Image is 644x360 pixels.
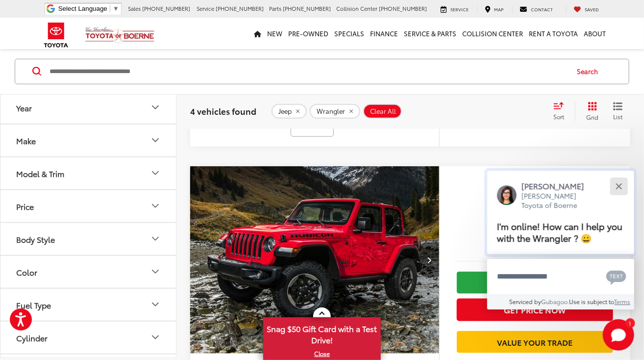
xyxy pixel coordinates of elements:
button: Select sort value [548,101,575,121]
button: YearYear [0,91,177,123]
a: Map [477,5,511,13]
span: Contact [531,6,553,12]
div: Cylinder [16,333,48,342]
div: Price [149,200,161,212]
button: Get Price Now [457,299,613,321]
span: [PHONE_NUMBER] [283,4,331,12]
a: New [264,18,285,49]
span: Jeep [278,107,292,115]
button: MakeMake [0,124,177,156]
span: List [613,112,623,120]
div: Fuel Type [149,299,161,310]
button: PricePrice [0,190,177,222]
a: Finance [367,18,401,49]
span: Collision Center [336,4,377,12]
a: Specials [331,18,367,49]
a: Service & Parts: Opens in a new tab [401,18,459,49]
a: My Saved Vehicles [566,5,606,13]
div: Year [149,102,161,113]
button: ColorColor [0,256,177,287]
span: 1 [629,321,631,325]
a: About [581,18,609,49]
a: Contact [512,5,560,13]
a: Gubagoo. [542,297,570,306]
a: 2023 Jeep Wrangler Sport2023 Jeep Wrangler Sport2023 Jeep Wrangler Sport2023 Jeep Wrangler Sport [190,166,440,354]
span: Grid [586,112,598,121]
button: remove Wrangler [310,103,360,118]
button: Search [568,59,612,83]
span: Sort [553,112,564,120]
span: ▼ [113,5,119,12]
a: Rent a Toyota [526,18,581,49]
span: Snag $50 Gift Card with a Test Drive! [264,318,380,348]
div: Year [16,103,32,112]
span: Use is subject to [570,297,615,306]
span: [DATE] Price: [457,234,613,244]
span: $29,200 [457,205,613,229]
span: Saved [585,6,599,12]
a: Check Availability [457,272,613,294]
div: Make [149,134,161,146]
img: Vic Vaughan Toyota of Boerne [85,26,155,44]
div: Body Style [149,233,161,245]
span: Service [450,6,469,12]
p: [PERSON_NAME] [521,180,594,191]
button: Close [608,176,629,197]
span: Service [197,4,214,12]
div: Price [16,201,34,210]
input: Search by Make, Model, or Keyword [49,59,568,83]
span: [PHONE_NUMBER] [142,4,190,12]
p: [PERSON_NAME] Toyota of Boerne [521,191,594,210]
div: Fuel Type [16,300,51,309]
textarea: Type your message [487,259,634,294]
span: 4 vehicles found [190,104,256,116]
button: Body StyleBody Style [0,223,177,255]
div: Color [149,266,161,278]
button: Toggle Chat Window [603,319,634,351]
span: Serviced by [510,297,542,306]
svg: Text [606,269,626,285]
button: Model & TrimModel & Trim [0,157,177,189]
div: Make [16,135,36,145]
button: Next image [420,243,439,277]
button: Chat with SMS [603,265,629,287]
span: Sales [128,4,141,12]
button: CylinderCylinder [0,321,177,353]
div: Model & Trim [149,167,161,179]
button: Clear All [363,103,402,118]
button: Grid View [575,101,606,121]
svg: Start Chat [603,319,634,351]
div: 2023 Jeep Wrangler Sport 0 [190,166,440,354]
img: 2023 Jeep Wrangler Sport [190,166,440,354]
a: Value Your Trade [457,331,613,353]
span: Map [494,6,503,12]
div: Close[PERSON_NAME][PERSON_NAME] Toyota of BoerneI'm online! How can I help you with the Wrangler ... [487,171,634,309]
a: Pre-Owned [285,18,331,49]
button: List View [606,101,630,121]
span: Parts [269,4,281,12]
button: remove Jeep [272,103,307,118]
a: Home [251,18,264,49]
img: Toyota [38,19,74,51]
a: Terms [615,297,631,306]
div: Body Style [16,234,55,243]
span: Wrangler [317,107,345,115]
div: Model & Trim [16,168,64,178]
span: Select Language [58,5,107,12]
span: [PHONE_NUMBER] [379,4,427,12]
span: [PHONE_NUMBER] [216,4,264,12]
a: Service [433,5,476,13]
span: I'm online! How can I help you with the Wrangler ? 😀 [497,219,622,244]
a: Select Language​ [58,5,119,12]
a: Collision Center [459,18,526,49]
span: Clear All [370,107,396,115]
div: Cylinder [149,332,161,343]
span: ​ [110,5,110,12]
button: Fuel TypeFuel Type [0,288,177,320]
div: Color [16,267,37,276]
